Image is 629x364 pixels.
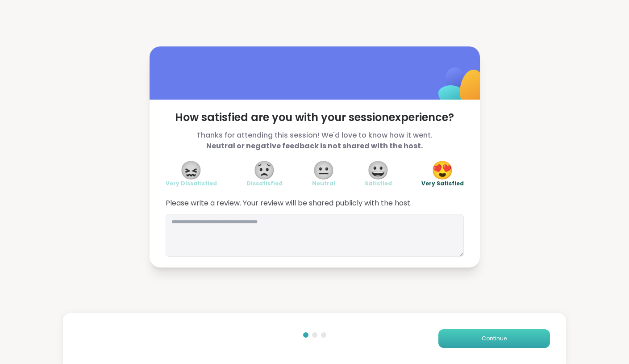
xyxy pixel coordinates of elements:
span: Very Dissatisfied [166,180,217,187]
span: Very Satisfied [421,180,464,187]
span: 😐 [312,162,335,178]
b: Neutral or negative feedback is not shared with the host. [206,141,423,151]
span: Please write a review. Your review will be shared publicly with the host. [166,198,464,209]
span: 😀 [367,162,389,178]
span: 😍 [431,162,454,178]
span: 😟 [253,162,275,178]
span: 😖 [180,162,202,178]
img: ShareWell Logomark [417,44,506,133]
span: How satisfied are you with your session experience? [166,110,464,125]
span: Thanks for attending this session! We'd love to know how it went. [166,130,464,151]
span: Continue [482,335,507,343]
span: Neutral [312,180,335,187]
span: Satisfied [365,180,392,187]
span: Dissatisfied [246,180,283,187]
button: Continue [438,329,550,348]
